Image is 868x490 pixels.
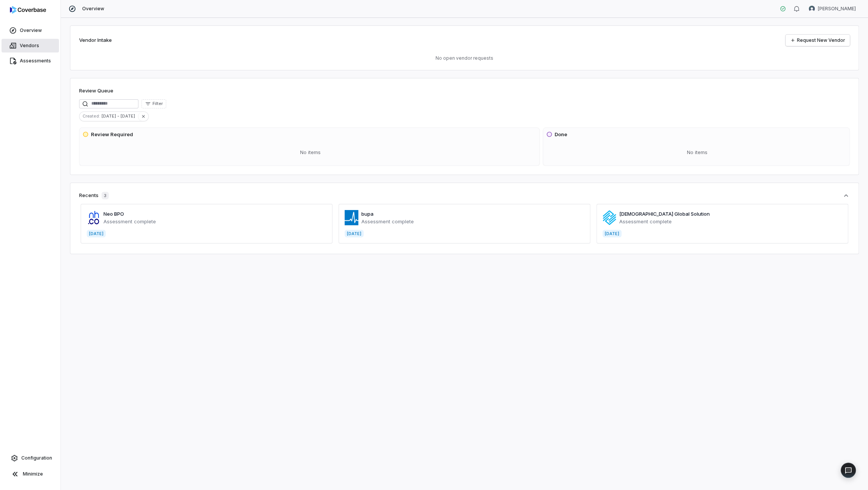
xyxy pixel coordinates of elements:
img: logo-D7KZi-bG.svg [10,6,46,14]
span: Filter [153,101,163,107]
h3: Done [555,131,567,138]
p: No open vendor requests [79,55,850,61]
span: Vendors [20,43,39,49]
h3: Review Required [91,131,133,138]
div: No items [83,143,538,162]
a: Neo BPO [103,211,124,217]
a: bupa [361,211,374,217]
div: No items [546,143,848,162]
span: Configuration [21,455,52,461]
button: Minimize [3,466,57,482]
span: [PERSON_NAME] [818,6,856,12]
h1: Review Queue [79,87,113,95]
a: Request New Vendor [785,35,850,46]
button: Recents3 [79,192,850,199]
button: Philip Woolley avatar[PERSON_NAME] [804,3,860,14]
h2: Vendor Intake [79,37,112,44]
button: Filter [141,99,166,108]
span: 3 [102,192,109,199]
div: Recents [79,192,109,199]
a: Vendors [2,39,59,52]
span: Created : [79,113,102,119]
img: Philip Woolley avatar [809,6,815,12]
a: Overview [2,24,59,37]
span: Overview [20,27,42,33]
span: Assessments [20,58,51,64]
span: Minimize [23,471,43,477]
a: [DEMOGRAPHIC_DATA] Global Solution [619,211,710,217]
a: Assessments [2,54,59,68]
a: Configuration [3,451,57,465]
span: [DATE] - [DATE] [102,113,138,119]
span: Overview [82,6,104,12]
